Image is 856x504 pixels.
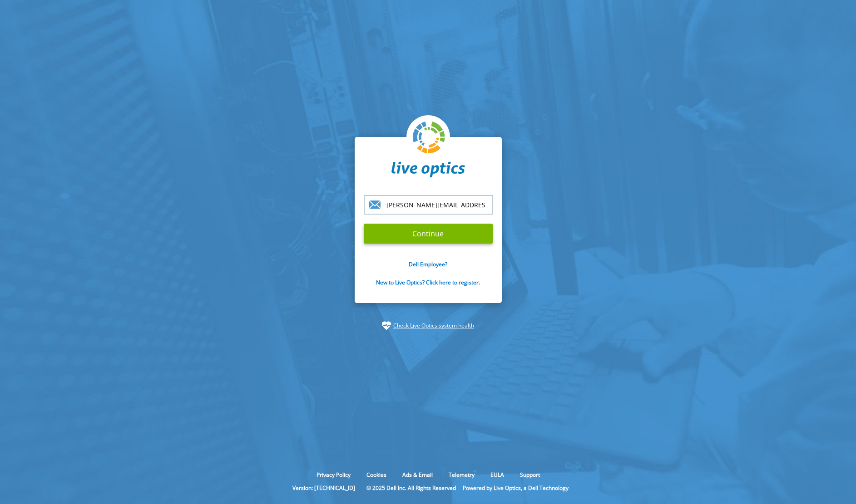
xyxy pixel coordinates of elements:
[382,321,391,330] img: status-check-icon.svg
[391,161,465,178] img: liveoptics-word.svg
[463,484,569,492] li: Powered by Live Optics, a Dell Technology
[362,484,460,492] li: © 2025 Dell Inc. All Rights Reserved
[376,279,480,286] a: New to Live Optics? Click here to register.
[288,484,360,492] li: Version: [TECHNICAL_ID]
[364,195,493,215] input: email@address.com
[360,471,393,479] a: Cookies
[513,471,547,479] a: Support
[409,260,447,268] a: Dell Employee?
[364,224,493,244] input: Continue
[484,471,511,479] a: EULA
[393,321,474,330] a: Check Live Optics system health
[310,471,357,479] a: Privacy Policy
[396,471,440,479] a: Ads & Email
[442,471,481,479] a: Telemetry
[413,122,445,154] img: liveoptics-logo.svg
